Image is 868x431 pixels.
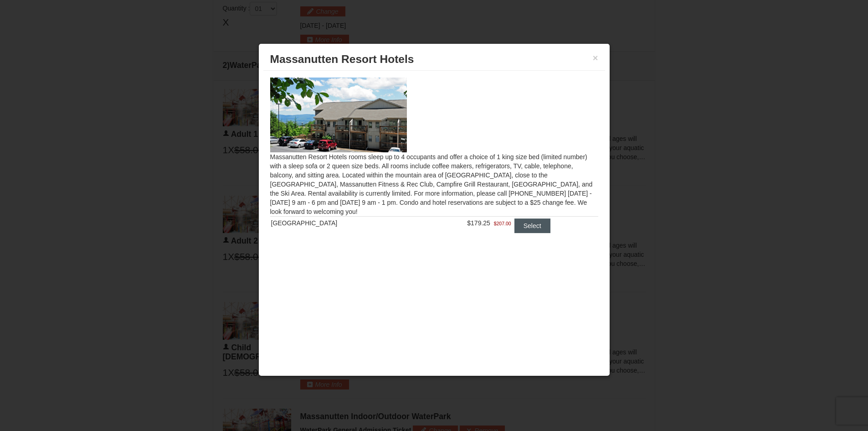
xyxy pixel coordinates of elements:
span: $179.25 [467,219,490,227]
span: $207.00 [494,219,511,228]
button: × [593,53,598,62]
div: [GEOGRAPHIC_DATA] [271,218,414,228]
button: Select [514,218,550,233]
span: Massanutten Resort Hotels [270,53,414,65]
div: Massanutten Resort Hotels rooms sleep up to 4 occupants and offer a choice of 1 king size bed (li... [263,71,605,251]
img: 19219026-1-e3b4ac8e.jpg [270,78,407,152]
